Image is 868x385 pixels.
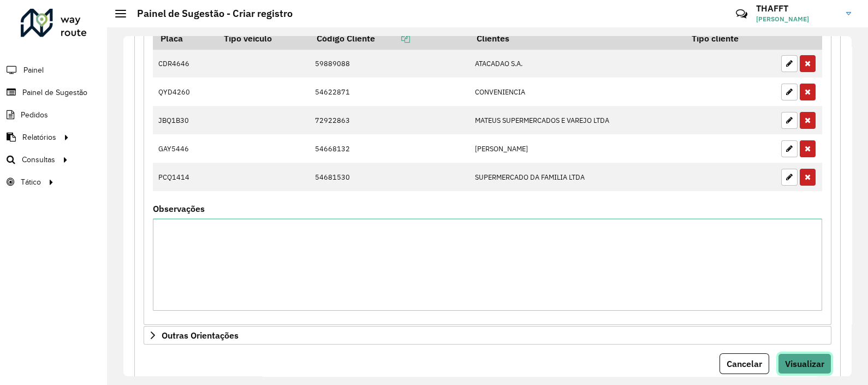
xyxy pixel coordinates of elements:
[162,331,239,340] span: Outras Orientações
[153,27,216,50] th: Placa
[756,3,838,14] h3: THAFFT
[309,50,469,78] td: 59889088
[756,14,838,24] span: [PERSON_NAME]
[785,358,824,369] span: Visualizar
[309,163,469,191] td: 54681530
[469,78,684,106] td: CONVENIENCIA
[22,87,87,98] span: Painel de Sugestão
[153,202,205,215] label: Observações
[469,134,684,163] td: [PERSON_NAME]
[469,50,684,78] td: ATACADAO S.A.
[720,353,769,374] button: Cancelar
[153,106,216,134] td: JBQ1B30
[469,27,684,50] th: Clientes
[375,33,410,44] a: Copiar
[216,27,309,50] th: Tipo veículo
[684,27,775,50] th: Tipo cliente
[153,78,216,106] td: QYD4260
[153,163,216,191] td: PCQ1414
[22,154,55,165] span: Consultas
[23,64,44,76] span: Painel
[22,132,56,143] span: Relatórios
[126,8,293,20] h2: Painel de Sugestão - Criar registro
[778,353,831,374] button: Visualizar
[21,109,48,121] span: Pedidos
[469,106,684,134] td: MATEUS SUPERMERCADOS E VAREJO LTDA
[730,2,753,26] a: Contato Rápido
[469,163,684,191] td: SUPERMERCADO DA FAMILIA LTDA
[309,78,469,106] td: 54622871
[153,50,216,78] td: CDR4646
[309,134,469,163] td: 54668132
[727,358,762,369] span: Cancelar
[144,326,831,345] a: Outras Orientações
[309,27,469,50] th: Código Cliente
[309,106,469,134] td: 72922863
[153,134,216,163] td: GAY5446
[21,176,41,188] span: Tático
